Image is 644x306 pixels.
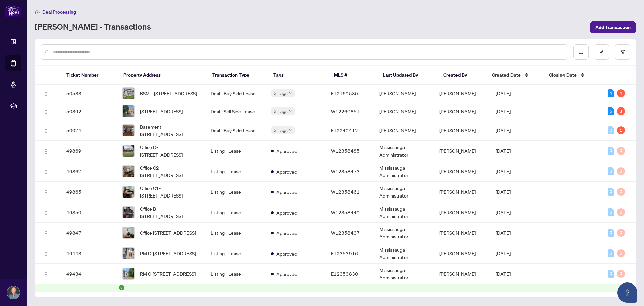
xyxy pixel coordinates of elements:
th: Last Updated By [377,66,438,85]
td: 49869 [61,141,117,161]
button: Logo [41,207,51,218]
div: 0 [608,188,614,196]
span: Office B-[STREET_ADDRESS] [140,205,200,220]
div: 0 [617,229,625,237]
span: [DATE] [496,209,511,215]
img: Logo [43,231,49,236]
div: 5 [608,107,614,115]
div: 0 [617,208,625,216]
td: 49434 [61,264,117,284]
td: Listing - Lease [205,202,265,223]
img: Logo [43,272,49,277]
span: Closing Date [549,71,577,79]
button: edit [594,44,609,60]
td: 49850 [61,202,117,223]
th: MLS # [329,66,377,85]
div: 4 [617,89,625,97]
td: 49867 [61,161,117,182]
th: Ticket Number [61,66,118,85]
span: down [289,92,292,95]
td: Mississauga Administrator [374,264,434,284]
span: W12358461 [331,189,360,195]
td: Listing - Lease [205,141,265,161]
img: thumbnail-img [123,145,134,157]
th: Closing Date [544,66,600,85]
span: check-circle [119,285,124,290]
button: Logo [41,248,51,259]
img: logo [5,5,21,17]
div: 3 [617,107,625,115]
span: [DATE] [496,90,511,96]
td: Listing - Lease [205,243,265,264]
span: [PERSON_NAME] [439,250,476,256]
th: Created Date [487,66,543,85]
div: 0 [608,208,614,216]
span: W12358449 [331,209,360,215]
td: [PERSON_NAME] [374,102,434,120]
span: [PERSON_NAME] [439,168,476,174]
td: - [546,102,603,120]
span: [DATE] [496,189,511,195]
button: Logo [41,88,51,99]
img: Logo [43,91,49,97]
td: Mississauga Administrator [374,223,434,243]
span: edit [599,50,604,54]
span: [PERSON_NAME] [439,189,476,195]
img: thumbnail-img [123,268,134,279]
img: thumbnail-img [123,186,134,198]
span: [PERSON_NAME] [439,148,476,154]
button: Add Transaction [590,21,636,33]
img: Logo [43,109,49,115]
span: filter [620,50,625,54]
div: 0 [617,249,625,257]
img: thumbnail-img [123,105,134,117]
th: Transaction Type [207,66,268,85]
td: Deal - Sell Side Lease [205,102,265,120]
span: 3 Tags [274,126,288,134]
button: Open asap [617,282,637,303]
td: 50392 [61,102,117,120]
button: Logo [41,268,51,279]
td: - [546,85,603,102]
span: E12169530 [331,90,358,96]
button: filter [615,44,630,60]
div: 0 [608,249,614,257]
img: Logo [43,169,49,175]
span: Add Transaction [595,22,631,33]
td: 49865 [61,182,117,202]
span: down [289,110,292,113]
div: 0 [608,126,614,134]
div: 0 [608,270,614,278]
span: Approved [276,209,297,216]
span: Approved [276,168,297,175]
span: W12358485 [331,148,360,154]
span: [PERSON_NAME] [439,108,476,114]
td: - [546,243,603,264]
div: 0 [617,167,625,175]
img: Logo [43,210,49,216]
td: 50533 [61,85,117,102]
span: Created Date [492,71,521,79]
span: E12353830 [331,271,358,277]
td: 50074 [61,120,117,141]
span: W12358473 [331,168,360,174]
td: Listing - Lease [205,223,265,243]
td: [PERSON_NAME] [374,85,434,102]
td: Mississauga Administrator [374,161,434,182]
div: 1 [617,126,625,134]
span: W12269851 [331,108,360,114]
td: 49443 [61,243,117,264]
button: Logo [41,125,51,136]
div: 0 [608,167,614,175]
span: 3 Tags [274,89,288,97]
button: Logo [41,106,51,117]
span: Deal Processing [42,9,76,15]
div: 0 [617,270,625,278]
td: - [546,120,603,141]
span: Basement-[STREET_ADDRESS] [140,123,200,138]
span: [DATE] [496,108,511,114]
td: Mississauga Administrator [374,243,434,264]
div: 0 [617,147,625,155]
td: Listing - Lease [205,264,265,284]
span: download [579,50,583,54]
